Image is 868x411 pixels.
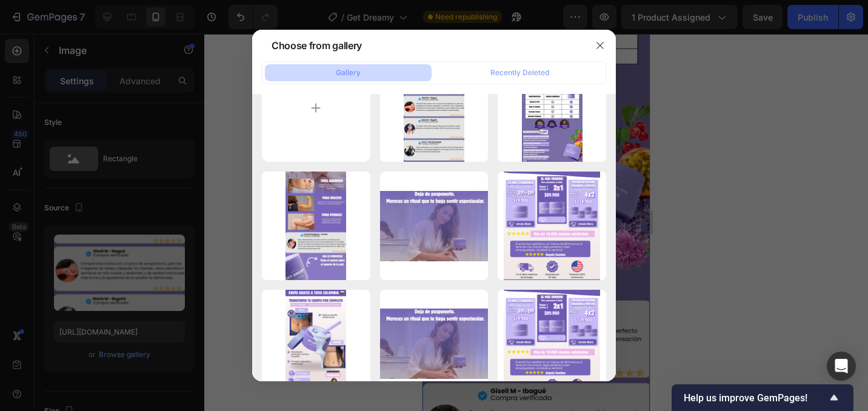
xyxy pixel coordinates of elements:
[684,390,841,405] button: Show survey - Help us improve GemPages!
[504,290,600,398] img: image
[404,54,464,162] img: image
[15,176,41,187] div: Image
[265,64,432,81] button: Gallery
[285,172,346,280] img: image
[436,64,603,81] button: Recently Deleted
[827,352,856,381] div: Open Intercom Messenger
[380,191,489,261] img: image
[336,67,361,78] div: Gallery
[504,172,600,280] img: image
[490,67,549,78] div: Recently Deleted
[380,309,489,379] img: image
[684,392,827,404] span: Help us improve GemPages!
[285,290,346,398] img: image
[522,54,583,162] img: image
[272,38,362,53] div: Choose from gallery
